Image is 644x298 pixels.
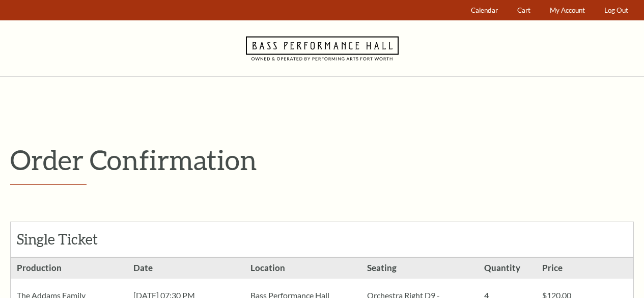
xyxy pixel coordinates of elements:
[536,258,595,279] h3: Price
[17,231,128,248] h2: Single Ticket
[244,258,361,279] h3: Location
[517,6,530,14] span: Cart
[600,1,633,20] a: Log Out
[10,143,634,176] p: Order Confirmation
[361,258,478,279] h3: Seating
[550,6,585,14] span: My Account
[11,258,127,279] h3: Production
[478,258,537,279] h3: Quantity
[471,6,498,14] span: Calendar
[127,258,244,279] h3: Date
[513,1,536,20] a: Cart
[466,1,503,20] a: Calendar
[545,1,590,20] a: My Account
